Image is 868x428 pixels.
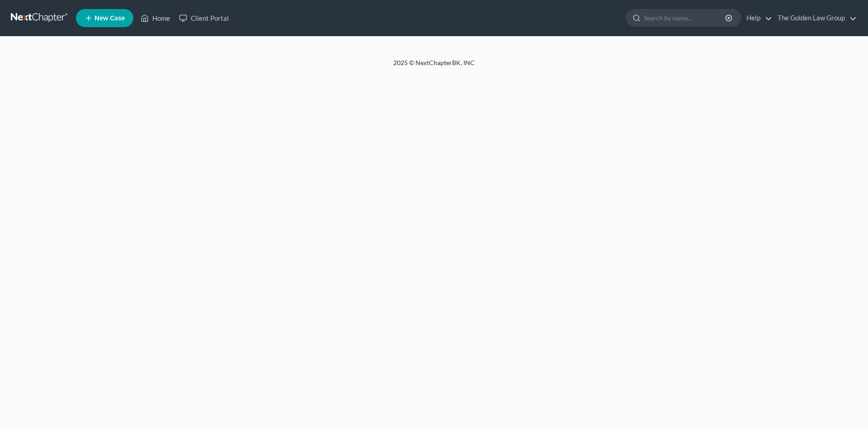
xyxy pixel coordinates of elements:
[742,10,772,26] a: Help
[94,15,125,22] span: New Case
[176,58,692,75] div: 2025 © NextChapterBK, INC
[136,10,175,26] a: Home
[175,10,233,26] a: Client Portal
[773,10,857,26] a: The Golden Law Group
[644,9,726,26] input: Search by name...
